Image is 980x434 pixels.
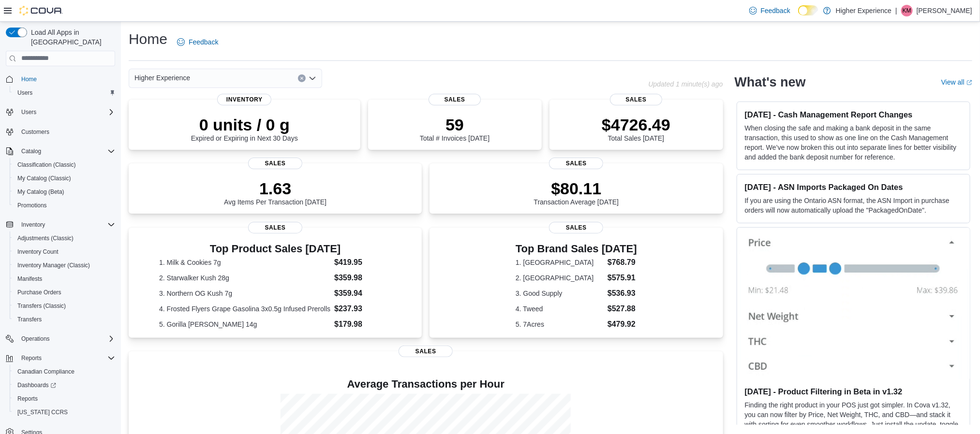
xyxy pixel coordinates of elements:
button: My Catalog (Classic) [10,172,119,185]
button: Operations [2,332,119,346]
a: Adjustments (Classic) [14,232,77,244]
span: Adjustments (Classic) [14,232,115,244]
dd: $479.92 [608,318,637,330]
span: Users [21,108,36,116]
input: Dark Mode [798,5,818,15]
h4: Average Transactions per Hour [136,378,715,390]
p: [PERSON_NAME] [917,5,972,16]
button: Users [10,86,119,100]
div: Kevin Martin [901,5,913,16]
span: Sales [248,158,302,169]
span: Catalog [21,147,41,155]
p: 0 units / 0 g [191,115,298,134]
button: Inventory Manager (Classic) [10,259,119,272]
p: 1.63 [224,179,327,198]
span: Promotions [17,202,47,209]
span: My Catalog (Classic) [14,173,115,184]
dd: $359.98 [334,272,391,284]
a: Purchase Orders [14,287,65,298]
h3: Top Product Sales [DATE] [159,243,391,255]
span: Reports [17,395,38,403]
div: Total # Invoices [DATE] [420,115,490,142]
button: My Catalog (Beta) [10,185,119,199]
span: Inventory [217,94,271,105]
dt: 5. 7Acres [516,319,604,329]
span: Load All Apps in [GEOGRAPHIC_DATA] [27,28,115,47]
span: Dark Mode [798,15,799,16]
a: Dashboards [10,378,119,392]
span: My Catalog (Beta) [17,188,64,196]
p: 59 [420,115,490,134]
button: Reports [17,352,45,364]
p: $4726.49 [602,115,670,134]
img: Cova [19,6,63,15]
button: Reports [2,351,119,365]
span: Home [21,75,37,83]
a: Customers [17,126,53,138]
dt: 2. Starwalker Kush 28g [159,273,330,283]
span: Classification (Classic) [17,161,76,169]
span: Users [17,89,32,97]
span: Sales [610,94,662,105]
span: Inventory [17,219,115,231]
p: | [895,5,897,16]
a: Feedback [173,32,222,52]
p: Higher Experience [836,5,891,16]
dd: $179.98 [334,318,391,330]
a: Promotions [14,200,51,211]
p: $80.11 [534,179,619,198]
button: Adjustments (Classic) [10,231,119,245]
span: Inventory Count [17,248,59,256]
a: Manifests [14,273,46,285]
div: Expired or Expiring in Next 30 Days [191,115,298,142]
dd: $419.95 [334,257,391,268]
h3: Top Brand Sales [DATE] [516,243,637,255]
button: Operations [17,333,54,345]
button: Promotions [10,199,119,212]
a: Transfers [14,314,45,325]
span: Users [17,106,115,118]
span: Users [14,87,115,99]
span: Transfers (Classic) [14,300,115,312]
dt: 1. [GEOGRAPHIC_DATA] [516,258,604,267]
span: [US_STATE] CCRS [17,408,68,416]
span: Inventory Count [14,246,115,258]
span: Dashboards [17,381,56,389]
p: Updated 1 minute(s) ago [648,80,723,88]
span: Catalog [17,145,115,157]
span: Reports [17,352,115,364]
button: Reports [10,392,119,405]
button: Classification (Classic) [10,158,119,172]
button: Catalog [17,145,45,157]
dd: $359.94 [334,288,391,299]
a: Canadian Compliance [14,366,78,377]
button: Catalog [2,145,119,158]
dt: 4. Frosted Flyers Grape Gasolina 3x0.5g Infused Prerolls [159,304,330,314]
dd: $575.91 [608,272,637,284]
a: View allExternal link [941,78,972,86]
dt: 3. Good Supply [516,289,604,298]
span: Reports [21,354,42,362]
a: Transfers (Classic) [14,300,70,312]
button: Inventory Count [10,245,119,259]
span: My Catalog (Classic) [17,174,71,182]
h3: [DATE] - Product Filtering in Beta in v1.32 [745,387,962,396]
a: [US_STATE] CCRS [14,406,72,418]
span: Reports [14,393,115,405]
a: Inventory Manager (Classic) [14,260,94,271]
button: [US_STATE] CCRS [10,405,119,419]
button: Transfers (Classic) [10,299,119,313]
span: Sales [399,346,453,357]
a: Inventory Count [14,246,62,258]
span: Operations [17,333,115,345]
dd: $527.88 [608,303,637,315]
span: Higher Experience [134,72,190,84]
dt: 2. [GEOGRAPHIC_DATA] [516,273,604,283]
a: My Catalog (Beta) [14,186,68,198]
dt: 3. Northern OG Kush 7g [159,289,330,298]
span: Sales [549,222,603,233]
h3: [DATE] - Cash Management Report Changes [745,110,962,119]
span: Feedback [761,6,790,15]
span: Feedback [189,37,218,47]
span: Customers [17,126,115,138]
